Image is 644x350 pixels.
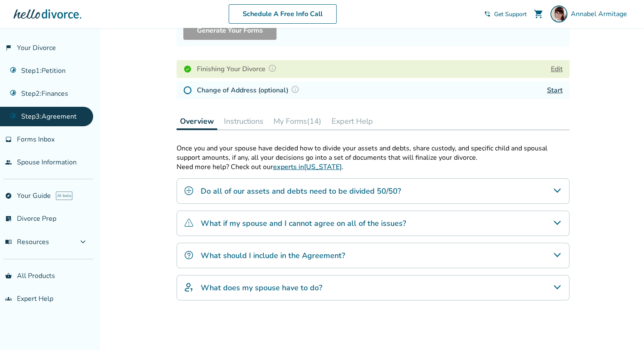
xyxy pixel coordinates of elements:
img: Question Mark [268,64,276,72]
span: groups [5,295,12,302]
button: My Forms(14) [270,113,325,130]
img: What should I include in the Agreement? [184,250,194,260]
span: shopping_cart [533,9,544,19]
span: Forms Inbox [17,135,55,144]
a: experts in[US_STATE] [273,162,342,172]
img: What if my spouse and I cannot agree on all of the issues? [184,218,194,228]
a: phone_in_talkGet Support [484,10,527,18]
span: AI beta [56,192,72,200]
h4: Finishing Your Divorce [197,64,279,75]
span: people [5,159,12,166]
span: list_alt_check [5,215,12,222]
div: What should I include in the Agreement? [177,243,569,268]
span: explore [5,192,12,199]
img: Completed [183,65,192,73]
button: Instructions [221,113,267,130]
h4: Do all of our assets and debts need to be divided 50/50? [201,186,401,197]
span: shopping_basket [5,272,12,279]
img: What does my spouse have to do? [184,282,194,292]
button: Generate Your Forms [183,21,276,40]
h4: What does my spouse have to do? [201,282,322,293]
span: flag_2 [5,44,12,51]
span: inbox [5,136,12,143]
img: Not Started [183,86,192,94]
p: Need more help? Check out our . [177,162,569,172]
span: Get Support [494,10,527,18]
h4: Change of Address (optional) [197,85,302,96]
div: What if my spouse and I cannot agree on all of the issues? [177,211,569,236]
button: Overview [177,113,217,130]
div: What does my spouse have to do? [177,275,569,300]
button: Expert Help [328,113,376,130]
h4: What if my spouse and I cannot agree on all of the issues? [201,218,406,229]
a: Schedule A Free Info Call [229,4,337,24]
img: Do all of our assets and debts need to be divided 50/50? [184,186,194,196]
span: phone_in_talk [484,11,491,17]
img: Blair Armitage [550,6,567,22]
span: Annabel Armitage [571,9,630,19]
iframe: Chat Widget [602,309,644,350]
span: menu_book [5,239,12,245]
h4: What should I include in the Agreement? [201,250,345,261]
span: expand_more [78,237,88,247]
span: Resources [5,237,49,247]
div: Do all of our assets and debts need to be divided 50/50? [177,178,569,204]
a: Start [547,86,563,95]
img: Question Mark [291,85,299,94]
p: Once you and your spouse have decided how to divide your assets and debts, share custody, and spe... [177,144,569,162]
button: Edit [551,64,563,74]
